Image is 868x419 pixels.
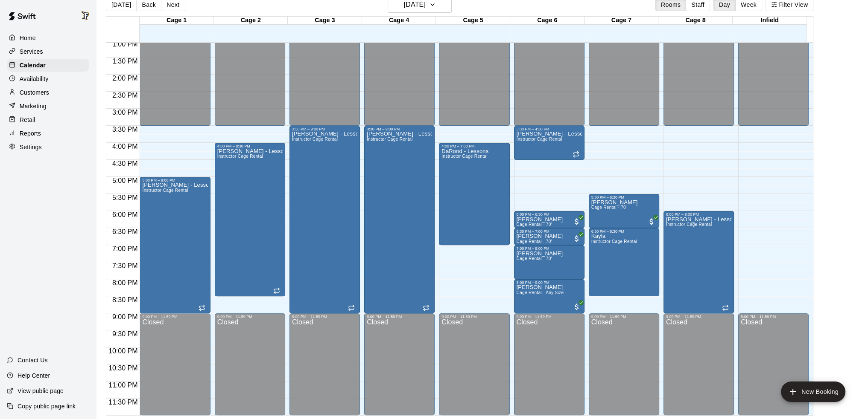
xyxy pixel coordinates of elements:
[110,143,140,150] span: 4:00 PM
[140,313,210,415] div: 9:00 PM – 11:59 PM: Closed
[110,245,140,252] span: 7:00 PM
[20,129,41,138] p: Reports
[110,262,140,269] span: 7:30 PM
[514,228,585,245] div: 6:30 PM – 7:00 PM: Adam Schifferdecker
[217,319,283,418] div: Closed
[110,330,140,338] span: 9:30 PM
[292,127,357,131] div: 3:30 PM – 9:00 PM
[517,229,582,234] div: 6:30 PM – 7:00 PM
[517,319,582,418] div: Closed
[666,212,731,217] div: 6:00 PM – 9:00 PM
[292,137,338,142] span: Instructor Cage Rental
[362,17,436,25] div: Cage 4
[199,304,205,311] span: Recurring event
[7,127,89,140] a: Reports
[517,239,552,244] span: Cage Rental - 70'
[217,154,263,159] span: Instructor Cage Rental
[663,313,734,415] div: 9:00 PM – 11:59 PM: Closed
[514,279,585,313] div: 8:00 PM – 9:00 PM: Maddie Miller
[142,315,208,319] div: 9:00 PM – 11:59 PM
[517,280,582,285] div: 8:00 PM – 9:00 PM
[591,239,637,244] span: Instructor Cage Rental
[441,315,507,319] div: 9:00 PM – 11:59 PM
[289,313,360,415] div: 9:00 PM – 11:59 PM: Closed
[288,17,362,25] div: Cage 3
[589,194,659,228] div: 5:30 PM – 6:30 PM: Jamarcus Jackson
[289,126,360,313] div: 3:30 PM – 9:00 PM: Madalyn Bone - Lessons
[110,296,140,303] span: 8:30 PM
[20,47,43,56] p: Services
[110,160,140,167] span: 4:30 PM
[514,126,585,160] div: 3:30 PM – 4:30 PM: Brett Graham - Lessons
[20,88,49,97] p: Customers
[110,58,140,65] span: 1:30 PM
[110,211,140,218] span: 6:00 PM
[20,61,46,69] p: Calendar
[441,144,507,148] div: 4:00 PM – 7:00 PM
[18,402,76,410] p: Copy public page link
[733,17,807,25] div: Infield
[591,315,657,319] div: 9:00 PM – 11:59 PM
[348,304,355,311] span: Recurring event
[573,151,579,158] span: Recurring event
[110,126,140,133] span: 3:30 PM
[18,387,64,395] p: View public page
[367,315,432,319] div: 9:00 PM – 11:59 PM
[439,143,509,245] div: 4:00 PM – 7:00 PM: DaRond - Lessons
[110,40,140,48] span: 1:00 PM
[364,313,435,415] div: 9:00 PM – 11:59 PM: Closed
[741,319,806,418] div: Closed
[591,195,657,199] div: 5:30 PM – 6:30 PM
[517,246,582,251] div: 7:00 PM – 8:00 PM
[110,75,140,82] span: 2:00 PM
[658,17,733,25] div: Cage 8
[106,364,140,372] span: 10:30 PM
[517,127,582,131] div: 3:30 PM – 4:30 PM
[7,72,89,85] a: Availability
[273,287,280,294] span: Recurring event
[7,113,89,126] a: Retail
[517,315,582,319] div: 9:00 PM – 11:59 PM
[106,347,140,355] span: 10:00 PM
[20,34,36,42] p: Home
[7,45,89,58] a: Services
[142,319,208,418] div: Closed
[110,313,140,321] span: 9:00 PM
[20,143,42,151] p: Settings
[591,205,627,210] span: Cage Rental - 70'
[441,319,507,418] div: Closed
[666,315,731,319] div: 9:00 PM – 11:59 PM
[217,144,283,148] div: 4:00 PM – 8:30 PM
[738,313,809,415] div: 9:00 PM – 11:59 PM: Closed
[7,86,89,99] div: Customers
[110,228,140,235] span: 6:30 PM
[591,229,657,234] div: 6:30 PM – 8:30 PM
[573,303,581,311] span: All customers have paid
[573,234,581,243] span: All customers have paid
[517,137,562,142] span: Instructor Cage Rental
[722,304,729,311] span: Recurring event
[7,100,89,113] a: Marketing
[517,290,564,295] span: Cage Rental - Any Size
[110,92,140,99] span: 2:30 PM
[589,313,659,415] div: 9:00 PM – 11:59 PM: Closed
[18,356,48,364] p: Contact Us
[80,10,90,20] img: Trevor Walraven
[663,211,734,313] div: 6:00 PM – 9:00 PM: Danni Keller - Lessons
[510,17,585,25] div: Cage 6
[110,177,140,184] span: 5:00 PM
[215,313,285,415] div: 9:00 PM – 11:59 PM: Closed
[666,222,712,227] span: Instructor Cage Rental
[585,17,659,25] div: Cage 7
[215,143,285,296] div: 4:00 PM – 8:30 PM: Whitney - Lessons
[666,319,731,418] div: Closed
[514,313,585,415] div: 9:00 PM – 11:59 PM: Closed
[20,102,47,110] p: Marketing
[142,178,208,182] div: 5:00 PM – 9:00 PM
[217,315,283,319] div: 9:00 PM – 11:59 PM
[213,17,288,25] div: Cage 2
[7,32,89,44] a: Home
